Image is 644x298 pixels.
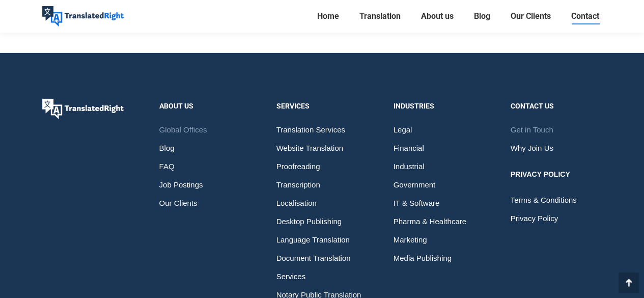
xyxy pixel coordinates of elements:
span: Why Join Us [511,139,553,157]
span: Financial [394,139,424,157]
span: Our Clients [511,11,551,21]
span: Job Postings [159,176,203,194]
span: Website Translation [276,139,343,157]
span: Translation [359,11,401,21]
a: About us [418,9,457,23]
span: Language Translation [276,231,350,249]
div: About Us [159,99,251,113]
span: Blog [474,11,490,21]
img: Translated Right [42,6,124,26]
a: Pharma & Healthcare [394,212,485,231]
a: Blog [471,9,493,23]
span: Industrial [394,157,425,176]
span: IT & Software [394,194,440,212]
a: Media Publishing [394,249,485,267]
a: Privacy Policy [511,209,602,228]
span: Home [317,11,339,21]
a: Translation Services [276,121,368,139]
span: Legal [394,121,412,139]
a: Contact [568,9,602,23]
span: About us [421,11,454,21]
a: Proofreading [276,157,368,176]
a: Marketing [394,231,485,249]
span: Proofreading [276,157,320,176]
a: Industrial [394,157,485,176]
a: Terms & Conditions [511,191,602,209]
a: Global Offices [159,121,251,139]
span: Global Offices [159,121,207,139]
a: Translation [356,9,404,23]
a: Our Clients [508,9,554,23]
span: Marketing [394,231,427,249]
span: Transcription [276,176,320,194]
a: Get in Touch [511,121,602,139]
span: Our Clients [159,194,198,212]
a: Government [394,176,485,194]
a: Why Join Us [511,139,602,157]
a: Transcription [276,176,368,194]
div: Services [276,99,368,113]
span: Contact [571,11,599,21]
a: IT & Software [394,194,485,212]
a: Financial [394,139,485,157]
a: Job Postings [159,176,251,194]
a: Home [314,9,342,23]
a: Legal [394,121,485,139]
a: Language Translation [276,231,368,249]
a: Document Translation Services [276,249,368,286]
span: FAQ [159,157,175,176]
span: Desktop Publishing [276,212,342,231]
span: Terms & Conditions [511,191,577,209]
a: Localisation [276,194,368,212]
span: Translation Services [276,121,345,139]
div: Industries [394,99,485,113]
div: Contact us [511,99,602,113]
a: Desktop Publishing [276,212,368,231]
a: Blog [159,139,251,157]
a: FAQ [159,157,251,176]
span: Localisation [276,194,317,212]
span: Privacy Policy [511,209,558,228]
a: Website Translation [276,139,368,157]
span: Get in Touch [511,121,553,139]
span: Blog [159,139,175,157]
span: Media Publishing [394,249,452,267]
a: Our Clients [159,194,251,212]
span: Pharma & Healthcare [394,212,466,231]
span: Government [394,176,436,194]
